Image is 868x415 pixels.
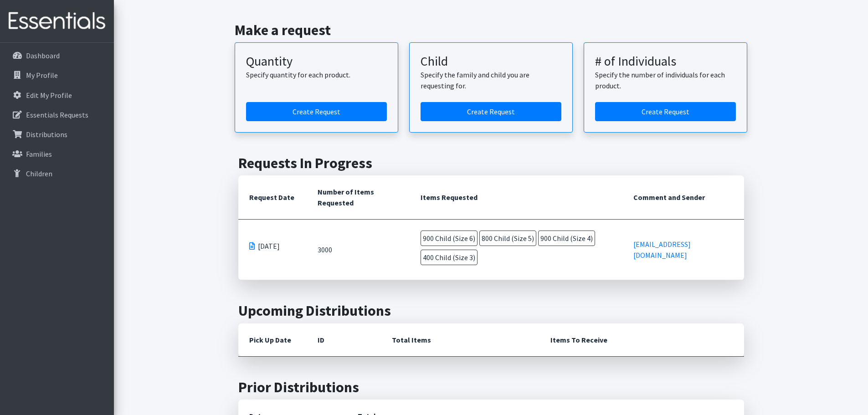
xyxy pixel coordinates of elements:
[26,130,67,139] p: Distributions
[4,145,110,163] a: Families
[307,220,410,280] td: 3000
[246,102,387,121] a: Create a request by quantity
[4,6,110,36] img: HumanEssentials
[238,379,744,396] h2: Prior Distributions
[421,69,561,91] p: Specify the family and child you are requesting for.
[4,125,110,143] a: Distributions
[26,169,52,178] p: Children
[410,175,623,220] th: Items Requested
[26,91,72,100] p: Edit My Profile
[622,175,744,220] th: Comment and Sender
[595,69,736,91] p: Specify the number of individuals for each product.
[4,164,110,183] a: Children
[421,231,478,246] span: 900 Child (Size 6)
[479,231,536,246] span: 800 Child (Size 5)
[538,231,595,246] span: 900 Child (Size 4)
[26,149,52,159] p: Families
[421,54,561,69] h3: Child
[421,102,561,121] a: Create a request for a child or family
[26,51,60,60] p: Dashboard
[4,106,110,124] a: Essentials Requests
[238,175,307,220] th: Request Date
[539,323,744,357] th: Items To Receive
[26,71,58,80] p: My Profile
[238,302,744,319] h2: Upcoming Distributions
[4,46,110,65] a: Dashboard
[595,102,736,121] a: Create a request by number of individuals
[238,323,307,357] th: Pick Up Date
[246,69,387,80] p: Specify quantity for each product.
[238,154,744,172] h2: Requests In Progress
[633,240,691,260] a: [EMAIL_ADDRESS][DOMAIN_NAME]
[381,323,539,357] th: Total Items
[4,66,110,84] a: My Profile
[595,54,736,69] h3: # of Individuals
[26,110,88,119] p: Essentials Requests
[307,323,381,357] th: ID
[246,54,387,69] h3: Quantity
[421,250,478,265] span: 400 Child (Size 3)
[258,241,280,251] span: [DATE]
[307,175,410,220] th: Number of Items Requested
[235,21,747,39] h2: Make a request
[4,86,110,104] a: Edit My Profile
